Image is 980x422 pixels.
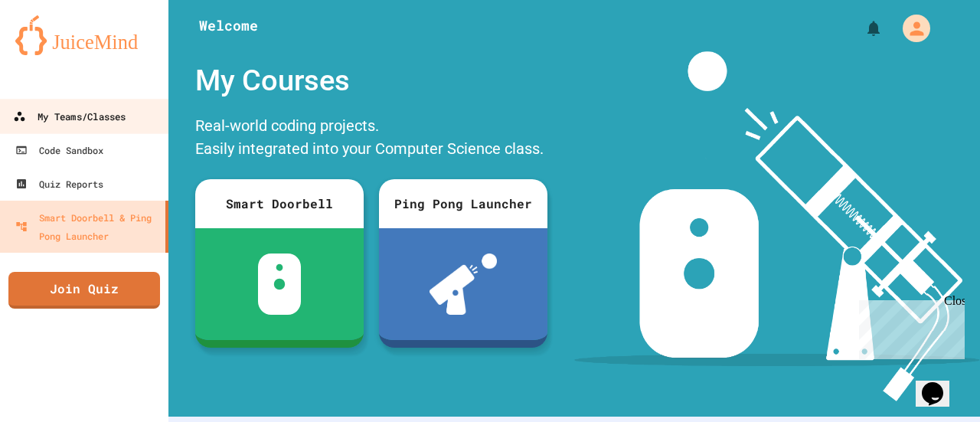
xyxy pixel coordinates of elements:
[916,361,965,407] iframe: chat widget
[6,6,106,97] div: Chat with us now!Close
[836,15,887,41] div: My Notifications
[195,179,364,228] div: Smart Doorbell
[15,208,159,245] div: Smart Doorbell & Ping Pong Launcher
[574,51,980,401] img: banner-image-my-projects.png
[15,175,103,193] div: Quiz Reports
[15,15,153,55] img: logo-orange.svg
[15,141,103,159] div: Code Sandbox
[13,107,126,126] div: My Teams/Classes
[853,294,965,359] iframe: chat widget
[379,179,547,228] div: Ping Pong Launcher
[188,110,555,168] div: Real-world coding projects. Easily integrated into your Computer Science class.
[8,272,160,309] a: Join Quiz
[258,254,302,315] img: sdb-white.svg
[430,254,498,315] img: ppl-with-ball.png
[887,11,934,46] div: My Account
[188,51,555,110] div: My Courses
